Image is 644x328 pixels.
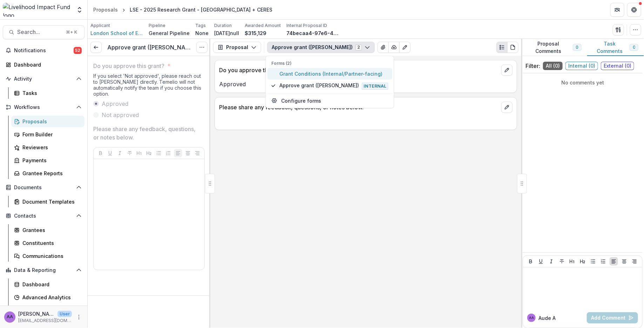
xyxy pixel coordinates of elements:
[195,29,209,37] p: None
[3,59,84,70] a: Dashboard
[362,83,388,90] span: Internal
[286,22,327,29] p: Internal Proposal ID
[14,61,79,68] div: Dashboard
[126,149,134,157] button: Strike
[3,182,84,193] button: Open Documents
[18,317,72,324] p: [EMAIL_ADDRESS][DOMAIN_NAME]
[107,44,191,51] h3: Approve grant ([PERSON_NAME])
[90,22,110,29] p: Applicant
[620,257,629,266] button: Align Center
[507,42,518,53] button: PDF view
[627,3,641,17] button: Get Help
[214,22,232,29] p: Duration
[102,111,139,119] span: Not approved
[568,257,576,266] button: Heading 1
[93,6,118,13] div: Proposals
[75,3,84,17] button: Open entity switcher
[11,292,84,303] a: Advanced Analytics
[587,39,644,56] button: Task Comments
[538,314,556,322] p: Aude A
[22,157,79,164] div: Payments
[11,279,84,290] a: Dashboard
[599,257,608,266] button: Ordered List
[14,104,73,110] span: Workflows
[3,73,84,84] button: Open Activity
[22,281,79,288] div: Dashboard
[18,310,55,317] p: [PERSON_NAME]
[22,144,79,151] div: Reviewers
[11,155,84,166] a: Payments
[102,100,128,108] span: Approved
[547,257,556,266] button: Italicize
[7,315,13,319] div: Aude Anquetil
[22,170,79,177] div: Grantee Reports
[565,62,598,70] span: Internal ( 0 )
[184,149,192,157] button: Align Center
[219,103,499,111] p: Please share any feedback, questions, or notes below.
[3,102,84,113] button: Open Workflows
[245,22,281,29] p: Awarded Amount
[633,45,635,50] span: 0
[280,82,388,90] span: Approve grant ([PERSON_NAME])
[22,131,79,138] div: Form Builder
[219,66,499,74] p: Do you approve this grant?
[558,257,566,266] button: Strike
[14,185,73,191] span: Documents
[601,62,634,70] span: External ( 0 )
[149,29,190,37] p: General Pipeline
[93,62,164,70] p: Do you approve this grant?
[116,149,124,157] button: Italicize
[521,39,587,56] button: Proposal Comments
[149,22,165,29] p: Pipeline
[196,42,208,53] button: Options
[22,294,79,301] div: Advanced Analytics
[93,125,201,142] p: Please share any feedback, questions, or notes below.
[11,305,84,316] a: Data Report
[174,149,182,157] button: Align Left
[3,265,84,276] button: Open Data & Reporting
[526,79,640,86] p: No comments yet
[245,29,266,37] p: $315,129
[14,76,73,82] span: Activity
[193,149,202,157] button: Align Right
[3,3,72,17] img: Livelihood Impact Fund logo
[280,70,388,78] span: Grant Conditions (Internal/Partner-facing)
[527,257,535,266] button: Bold
[589,257,597,266] button: Bullet List
[267,42,375,53] button: Approve grant ([PERSON_NAME])2
[543,62,563,70] span: All ( 0 )
[11,129,84,140] a: Form Builder
[65,28,79,36] div: ⌘ + K
[14,48,74,54] span: Notifications
[93,73,205,100] div: If you select 'Not approved', please reach out to [PERSON_NAME] directly. Temelio will not automa...
[14,267,73,273] span: Data & Reporting
[3,210,84,221] button: Open Contacts
[587,312,638,323] button: Add Comment
[630,257,639,266] button: Align Right
[90,29,143,37] a: London School of Economics and Political Science (LSE)
[11,196,84,207] a: Document Templates
[578,257,587,266] button: Heading 2
[214,29,239,37] p: [DATE]null
[22,118,79,125] div: Proposals
[576,45,578,50] span: 0
[219,80,513,88] p: Approved
[3,45,84,56] button: Notifications52
[11,116,84,127] a: Proposals
[164,149,172,157] button: Ordered List
[11,237,84,249] a: Constituents
[22,89,79,97] div: Tasks
[3,25,84,39] button: Search...
[213,42,261,53] button: Proposal
[74,47,82,54] span: 52
[272,61,388,67] p: Forms (2)
[155,149,163,157] button: Bullet List
[17,29,62,35] span: Search...
[75,313,83,321] button: More
[378,42,389,53] button: View Attached Files
[496,42,508,53] button: Plaintext view
[526,62,540,70] p: Filter:
[195,22,206,29] p: Tags
[286,29,339,37] p: 74becaa4-97e6-401a-8b8e-88715cd7b341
